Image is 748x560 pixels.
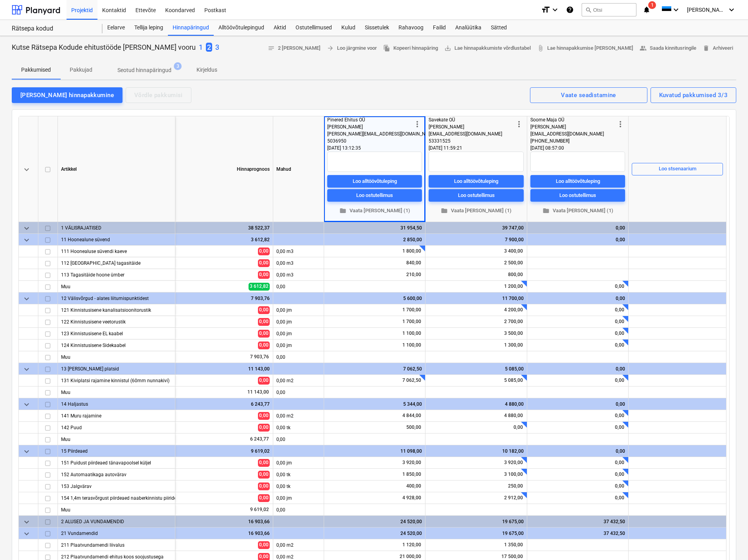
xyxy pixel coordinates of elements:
div: 152 Automaatikaga autovärav [61,469,172,480]
span: 3 400,00 [503,248,524,255]
div: 19 675,00 [429,516,524,527]
a: Kulud [337,20,360,36]
div: 0,00 m2 [273,539,324,551]
div: 0,00 [273,387,324,398]
span: file_copy [383,45,390,52]
i: notifications [643,5,651,14]
a: Ostutellimused [291,20,337,36]
button: 2 [PERSON_NAME] [265,42,324,54]
p: Pakkumised [21,66,51,74]
div: 0,00 tk [273,422,324,434]
div: Loo alltöövõtuleping [353,177,397,186]
div: 11 Hoonealune süvend [61,234,172,245]
span: arrow_forward [327,45,334,52]
div: Rahavoog [394,20,428,36]
div: 2 ALUSED JA VUNDAMENDID [61,516,172,527]
span: 0,00 [258,341,270,349]
div: 5 600,00 [327,293,422,304]
span: 400,00 [406,483,422,490]
div: 0,00 m3 [273,269,324,281]
div: 0,00 jm [273,340,324,351]
a: Lae hinnapakkumise [PERSON_NAME] [534,42,636,54]
div: 0,00 [273,281,324,293]
div: 0,00 [530,363,625,375]
span: 1 120,00 [402,542,422,548]
button: 3 [215,42,219,52]
span: 0,00 [258,459,270,466]
span: 0,00 [614,330,625,337]
div: 5036950 [327,137,413,145]
span: 500,00 [406,424,422,431]
div: Mahud [273,116,324,222]
span: folder [339,207,346,214]
div: 0,00 [530,445,625,457]
div: [DATE] 11:59:21 [429,145,524,152]
div: 151 Puidust piirdeaed tänavapoolsel küljel [61,457,172,468]
div: Soome Maja OÜ [530,116,616,123]
span: Lae hinnapakkumise [PERSON_NAME] [537,44,633,53]
span: folder [441,207,448,214]
button: Vaate seadistamine [530,87,647,103]
div: 21 Vundamendid [61,527,172,539]
span: 0,00 [258,494,270,502]
span: 1 800,00 [402,248,422,255]
span: 4 880,00 [503,412,524,419]
span: delete [703,45,710,52]
span: [EMAIL_ADDRESS][DOMAIN_NAME] [429,131,502,137]
div: 11 700,00 [429,293,524,304]
div: 0,00 [273,434,324,445]
div: 0,00 m3 [273,257,324,269]
span: 0,00 [258,541,270,549]
span: search [585,7,591,13]
span: 3 100,00 [503,471,524,478]
a: Alltöövõtulepingud [214,20,269,36]
span: 21 000,00 [399,553,422,560]
div: 6 243,77 [178,398,270,410]
div: 121 Kinnistusisene kanalisatsioonitorustik [61,304,172,316]
div: 111 Hoonealuse süvendi kaeve [61,246,172,257]
span: 2 [206,43,212,52]
span: 1 300,00 [503,342,524,349]
span: 1 850,00 [402,471,422,478]
a: Tellija leping [130,20,168,36]
button: Saada kinnitusringile [636,42,699,54]
i: keyboard_arrow_down [671,5,681,14]
span: save_alt [444,45,451,52]
div: 10 182,00 [429,445,524,457]
div: 31 954,50 [327,222,422,234]
div: 19 675,00 [429,527,524,539]
div: 131 Kiviplatsi rajamine kinnistul (60mm nunnakivi) [61,375,172,386]
span: 11 143,00 [247,389,270,396]
a: Aktid [269,20,291,36]
div: 0,00 jm [273,316,324,328]
span: [PERSON_NAME] Loks [687,7,726,13]
span: 0,00 [258,424,270,431]
span: 1 700,00 [402,307,422,313]
a: Hinnapäringud [168,20,214,36]
div: 0,00 tk [273,481,324,492]
div: Failid [428,20,451,36]
span: 0,00 [614,471,625,478]
span: more_vert [413,119,422,129]
span: keyboard_arrow_down [22,365,31,374]
span: 7 062,50 [402,377,422,384]
div: 11 098,00 [327,445,422,457]
div: 0,00 jm [273,328,324,340]
div: 38 522,37 [178,222,270,234]
p: Seotud hinnapäringud [117,66,171,74]
div: 13 Teed ja platsid [61,363,172,374]
button: 1 [199,42,203,52]
div: Muu [61,387,172,398]
div: 0,00 [530,234,625,246]
span: 0,00 [258,412,270,419]
button: Otsi [582,3,636,16]
span: 210,00 [406,271,422,278]
div: Loo alltöövõtuleping [556,177,600,186]
i: keyboard_arrow_down [727,5,736,14]
span: 5 085,00 [503,377,524,384]
span: keyboard_arrow_down [22,447,31,456]
div: 0,00 jm [273,457,324,469]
